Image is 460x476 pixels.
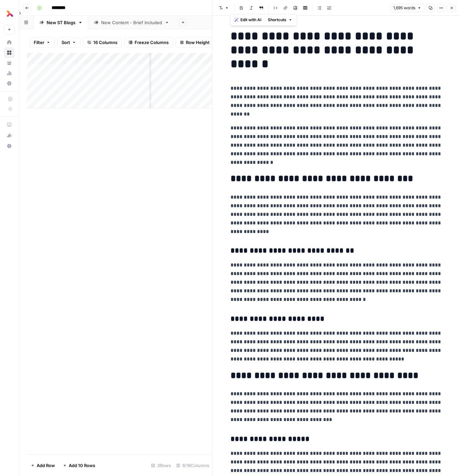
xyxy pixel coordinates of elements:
span: Filter [34,39,44,46]
span: Shortcuts [268,17,286,23]
button: Add 10 Rows [59,460,99,471]
img: Thoughtful AI Content Engine Logo [4,8,16,20]
span: Sort [62,39,70,46]
button: What's new? [4,130,15,141]
button: Filter [29,37,55,48]
button: Freeze Columns [124,37,173,48]
span: Freeze Columns [135,39,169,46]
span: 1,695 words [393,5,415,11]
button: Workspace: Thoughtful AI Content Engine [4,5,15,22]
div: 3 Rows [148,460,174,471]
button: 16 Columns [83,37,122,48]
button: Add Row [27,460,59,471]
div: What's new? [4,130,14,140]
a: Usage [4,68,15,78]
div: New ST Blogs [47,19,75,26]
a: Settings [4,78,15,89]
button: Sort [57,37,80,48]
span: Row Height [186,39,210,46]
a: New Content - Brief Included [88,16,175,29]
a: Browse [4,47,15,58]
div: 9/16 Columns [174,460,212,471]
button: Shortcuts [265,16,295,24]
a: New ST Blogs [34,16,88,29]
span: 16 Columns [93,39,117,46]
span: Edit with AI [240,17,261,23]
div: New Content - Brief Included [101,19,162,26]
button: 1,695 words [390,4,424,12]
span: Add 10 Rows [69,462,95,469]
a: AirOps Academy [4,119,15,130]
span: Add Row [37,462,55,469]
button: Row Height [176,37,214,48]
a: Your Data [4,58,15,68]
button: Edit with AI [232,16,264,24]
a: Home [4,37,15,48]
button: Help + Support [4,141,15,151]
